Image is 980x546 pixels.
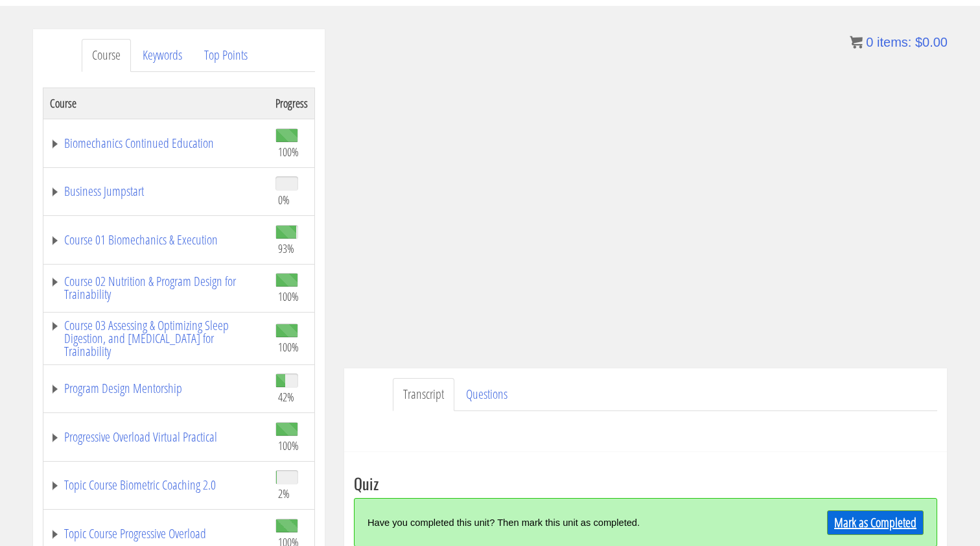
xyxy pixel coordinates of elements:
a: Biomechanics Continued Education [50,137,262,150]
h3: Quiz [354,475,937,492]
span: 100% [278,438,299,453]
a: Course 03 Assessing & Optimizing Sleep Digestion, and [MEDICAL_DATA] for Trainability [50,319,262,358]
div: Have you completed this unit? Then mark this unit as completed. [367,508,778,536]
span: 100% [278,145,299,159]
a: Top Points [194,39,258,72]
a: Program Design Mentorship [50,382,262,395]
a: Progressive Overload Virtual Practical [50,431,262,444]
th: Progress [269,88,315,119]
a: Course [82,39,131,72]
span: 93% [278,241,294,255]
bdi: 0.00 [915,35,948,49]
a: Business Jumpstart [50,185,262,198]
img: icon11.png [850,36,863,49]
span: 2% [278,486,290,501]
span: 100% [278,340,299,354]
span: $ [915,35,922,49]
span: items: [877,35,911,49]
a: Course 02 Nutrition & Program Design for Trainability [50,275,262,301]
a: Topic Course Biometric Coaching 2.0 [50,479,262,492]
span: 100% [278,289,299,303]
a: Questions [456,378,518,411]
a: Mark as Completed [827,510,924,535]
span: 42% [278,390,294,404]
a: Keywords [132,39,192,72]
span: 0% [278,193,290,207]
th: Course [43,88,270,119]
span: 0 [866,35,873,49]
a: Transcript [393,378,454,411]
a: Topic Course Progressive Overload [50,527,262,540]
a: Course 01 Biomechanics & Execution [50,233,262,246]
a: 0 items: $0.00 [850,35,948,49]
